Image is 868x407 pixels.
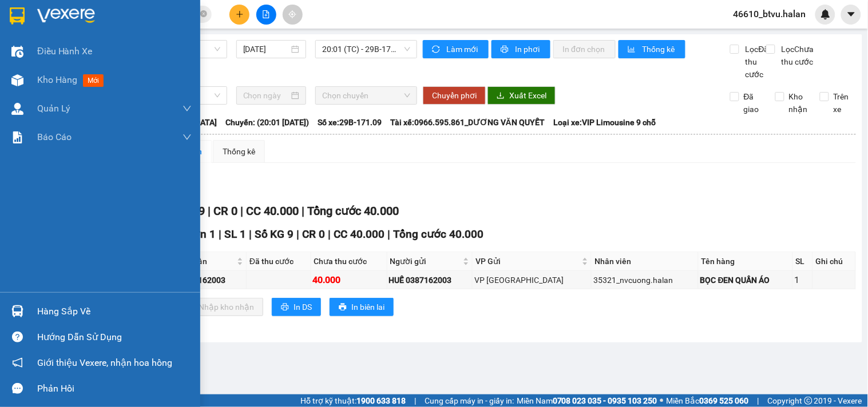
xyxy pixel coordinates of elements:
button: printerIn biên lai [330,298,394,316]
span: Đã giao [739,90,767,115]
span: close-circle [200,9,207,20]
span: Miền Nam [517,394,657,407]
div: 40.000 [313,273,385,287]
div: VP [GEOGRAPHIC_DATA] [474,274,589,286]
input: Chọn ngày [243,89,290,102]
span: Chọn chuyến [322,87,410,104]
div: 1 [795,273,811,287]
td: VP Yên Bình [473,271,592,289]
span: In phơi [515,43,541,55]
span: Số xe: 29B-171.09 [318,116,382,129]
span: down [183,133,192,142]
th: Nhân viên [592,252,699,271]
span: Đơn 1 [185,228,216,241]
div: Phản hồi [37,380,192,397]
span: SL 1 [224,228,246,241]
button: syncLàm mới [423,40,489,58]
button: Chuyển phơi [423,86,486,105]
span: | [758,394,759,407]
span: | [240,204,243,218]
span: Kho nhận [784,90,812,115]
button: downloadXuất Excel [487,86,556,105]
img: logo-vxr [10,7,25,25]
span: down [183,104,192,113]
img: warehouse-icon [11,103,23,115]
span: Chuyến: (20:01 [DATE]) [225,116,309,129]
span: question-circle [12,332,23,342]
span: CC 40.000 [334,228,385,241]
span: bar-chart [628,45,637,54]
span: | [249,228,252,241]
span: ⚪️ [660,398,664,403]
span: Lọc Đã thu cước [741,43,771,81]
input: 12/10/2025 [243,43,290,55]
div: Hàng sắp về [37,303,192,320]
span: CR 0 [303,228,326,241]
span: | [388,228,391,241]
span: Điều hành xe [37,44,93,58]
img: solution-icon [11,131,23,143]
div: Hướng dẫn sử dụng [37,329,192,346]
strong: 0708 023 035 - 0935 103 250 [553,396,657,405]
th: Ghi chú [813,252,856,271]
span: | [219,228,221,241]
span: Báo cáo [37,130,72,144]
span: notification [12,357,23,368]
button: printerIn phơi [492,40,550,58]
span: message [12,383,23,394]
span: 20:01 (TC) - 29B-171.09 [322,41,410,58]
span: printer [501,45,510,54]
span: Làm mới [446,43,479,55]
strong: 1900 633 818 [356,396,406,405]
button: aim [283,5,303,25]
strong: 0369 525 060 [700,396,749,405]
span: plus [236,10,244,18]
span: | [328,228,331,241]
button: downloadNhập kho nhận [177,298,263,316]
span: file-add [262,10,270,18]
span: VP Gửi [475,255,580,268]
span: Cung cấp máy in - giấy in: [425,394,514,407]
span: download [497,91,505,101]
button: bar-chartThống kê [619,40,685,58]
span: aim [288,10,296,18]
span: mới [83,74,104,87]
th: Chưa thu cước [311,252,387,271]
div: HUẾ 0387162003 [389,274,471,286]
span: Lọc Chưa thu cước [777,43,821,68]
button: caret-down [841,5,861,25]
span: Số KG 9 [255,228,294,241]
span: | [297,228,300,241]
span: CR 0 [213,204,237,218]
span: Quản Lý [37,101,70,115]
button: In đơn chọn [553,40,616,58]
span: Tổng cước 40.000 [307,204,399,218]
span: Giới thiệu Vexere, nhận hoa hồng [37,356,172,370]
span: copyright [804,397,812,405]
span: Tổng cước 40.000 [394,228,484,241]
span: Kho hàng [37,74,77,85]
span: 46610_btvu.halan [724,7,815,21]
span: sync [432,45,442,54]
span: Trên xe [829,90,857,115]
span: Tài xế: 0966.595.861_DƯƠNG VĂN QUYẾT [390,116,545,129]
button: file-add [256,5,276,25]
span: Xuất Excel [509,89,546,102]
span: Thống kê [642,43,676,55]
div: BỌC ĐEN QUẦN ÁO [700,274,791,286]
span: Miền Bắc [667,394,749,407]
img: icon-new-feature [821,9,831,19]
img: warehouse-icon [11,74,23,86]
img: warehouse-icon [11,46,23,58]
th: SL [793,252,813,271]
img: warehouse-icon [11,305,23,317]
span: Người gửi [390,255,461,268]
span: | [414,394,416,407]
span: In DS [294,301,312,313]
th: Đã thu cước [247,252,311,271]
span: In biên lai [351,301,385,313]
span: printer [339,303,347,312]
span: printer [281,303,289,312]
th: Tên hàng [699,252,793,271]
div: HUẾ 0387162003 [163,274,245,286]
